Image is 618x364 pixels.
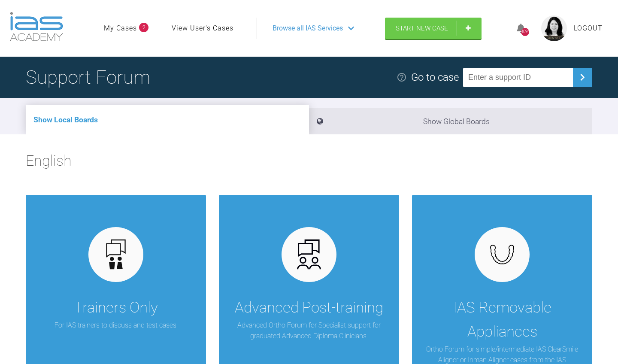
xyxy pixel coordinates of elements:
[576,70,589,84] img: chevronRight.28bd32b0.svg
[293,238,326,271] img: advanced.73cea251.svg
[541,15,567,41] img: profile.png
[273,23,343,34] span: Browse all IAS Services
[397,72,407,82] img: help.e70b9f3d.svg
[235,296,383,320] div: Advanced Post-training
[486,242,519,267] img: removables.927eaa4e.svg
[574,23,603,34] a: Logout
[100,238,133,271] img: default.3be3f38f.svg
[55,320,178,331] p: For IAS trainers to discuss and test cases.
[26,149,592,180] h2: English
[26,62,150,92] h1: Support Forum
[396,24,448,32] span: Start New Case
[385,18,482,39] a: Start New Case
[139,23,148,32] span: 2
[26,105,309,134] li: Show Local Boards
[10,12,63,41] img: logo-light.3e3ef733.png
[232,320,386,342] p: Advanced Ortho Forum for Specialist support for graduated Advanced Diploma Clinicians.
[411,69,459,85] div: Go to case
[425,296,579,344] div: IAS Removable Appliances
[309,108,592,134] li: Show Global Boards
[463,68,573,87] input: Enter a support ID
[521,28,529,36] div: 4094
[74,296,158,320] div: Trainers Only
[172,23,233,34] a: View User's Cases
[104,23,137,34] a: My Cases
